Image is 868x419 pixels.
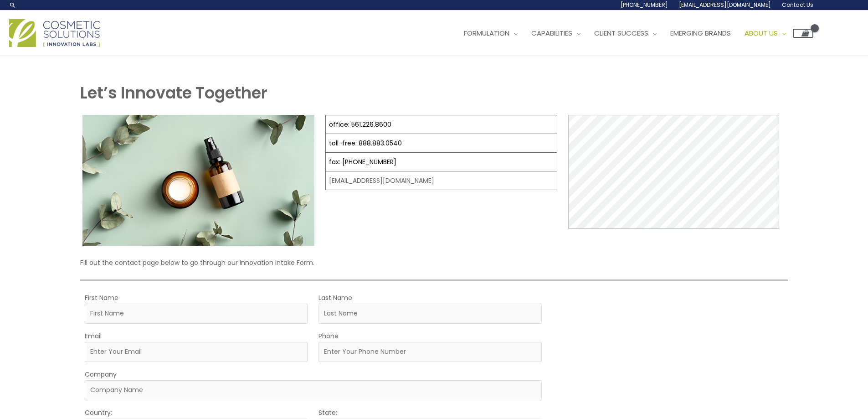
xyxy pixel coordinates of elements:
[80,82,267,104] strong: Let’s Innovate Together
[745,28,778,38] span: About Us
[457,20,524,47] a: Formulation
[85,380,541,400] input: Company Name
[587,20,663,47] a: Client Success
[329,120,391,129] a: office: 561.226.8600
[85,304,308,324] input: First Name
[9,1,16,9] a: Search icon link
[85,292,118,304] label: First Name
[318,292,352,304] label: Last Name
[663,20,738,47] a: Emerging Brands
[85,407,112,419] label: Country:
[782,1,813,9] span: Contact Us
[329,139,402,148] a: toll-free: 888.883.0540
[318,331,339,341] mh: Phone
[82,115,314,246] img: Contact page image for private label skincare manufacturer Cosmetic solutions shows a skin care b...
[85,342,308,362] input: Enter Your Email
[670,28,731,38] span: Emerging Brands
[594,28,648,38] span: Client Success
[679,1,771,9] span: [EMAIL_ADDRESS][DOMAIN_NAME]
[464,28,509,38] span: Formulation
[450,20,813,47] nav: Site Navigation
[85,368,117,380] label: Company
[793,29,813,38] a: View Shopping Cart, empty
[318,342,541,362] input: Enter Your Phone Number
[318,304,541,324] input: Last Name
[9,19,100,47] img: Cosmetic Solutions Logo
[80,257,787,269] p: Fill out the contact page below to go through our Innovation Intake Form.
[531,28,572,38] span: Capabilities
[329,157,396,166] a: fax: [PHONE_NUMBER]
[621,1,668,9] span: [PHONE_NUMBER]
[326,171,557,190] td: [EMAIL_ADDRESS][DOMAIN_NAME]
[85,330,102,342] label: Email
[318,407,337,419] label: State:
[524,20,587,47] a: Capabilities
[738,20,793,47] a: About Us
